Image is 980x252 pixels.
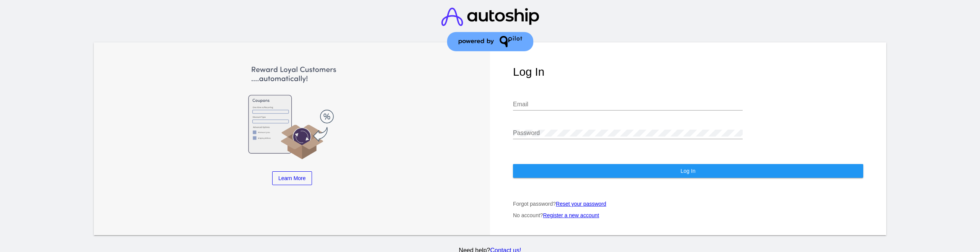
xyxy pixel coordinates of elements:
[513,101,743,108] input: Email
[272,171,312,185] a: Learn More
[117,65,467,160] img: Apply Coupons Automatically to Scheduled Orders with QPilot
[543,212,599,218] a: Register a new account
[513,212,863,218] p: No account?
[513,65,863,78] h1: Log In
[513,164,863,178] button: Log In
[278,175,306,181] span: Learn More
[681,168,696,174] span: Log In
[513,201,863,207] p: Forgot password?
[556,201,606,207] a: Reset your password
